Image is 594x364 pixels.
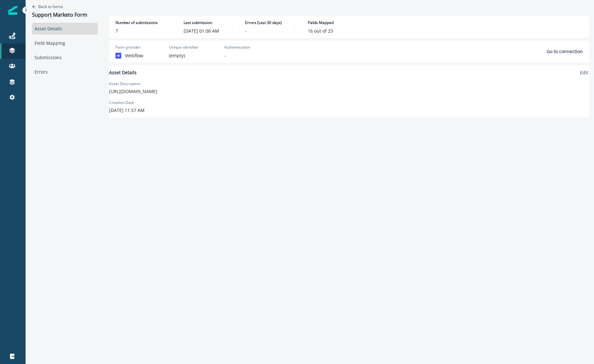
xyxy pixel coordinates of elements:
a: Submissions [32,51,98,63]
button: Go to connection [276,48,583,54]
p: [DATE] 01:08 AM [184,28,219,34]
p: Unique identifier [169,44,199,50]
p: Go to connection [547,48,583,54]
a: Errors [32,66,98,78]
button: Go back [32,4,63,9]
p: (empty) [169,52,185,59]
p: [URL][DOMAIN_NAME] [109,88,157,95]
p: Fields Mapped [308,20,334,26]
p: Last submission [184,20,212,26]
p: Edit [580,69,588,75]
img: Inflection [8,6,17,15]
label: Asset Description [109,81,140,87]
img: webflow [115,53,121,59]
label: Creation Date [109,100,134,106]
p: Webflow [125,52,143,59]
p: Errors (Last 30 days) [245,20,282,26]
a: Asset Details [32,23,98,35]
button: Edit [579,69,589,75]
p: 7 [115,28,118,34]
p: Asset Details [109,69,137,76]
p: [DATE] 11:57 AM [109,107,145,114]
p: Number of submissions [115,20,158,26]
a: Field Mapping [32,37,98,49]
p: Authentication [224,44,250,50]
p: Form provider [115,44,141,50]
div: Support Marketo Form [32,12,87,19]
p: 16 out of 23 [308,28,333,34]
p: Back to forms [38,4,63,9]
p: - [245,28,247,34]
p: - [224,52,226,59]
